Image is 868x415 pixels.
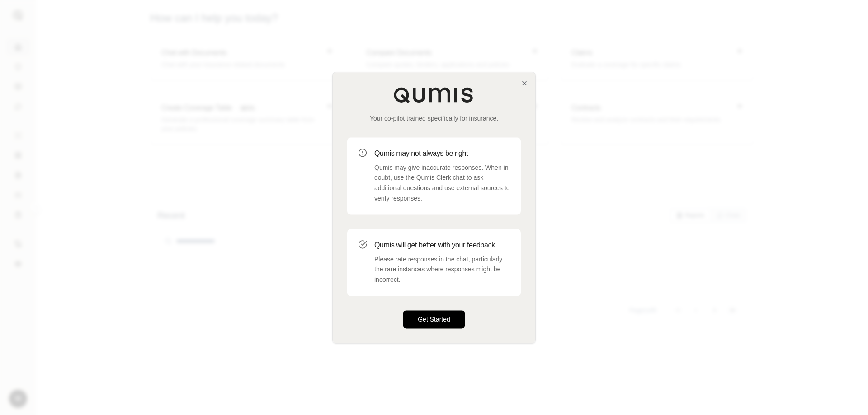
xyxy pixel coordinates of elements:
p: Qumis may give inaccurate responses. When in doubt, use the Qumis Clerk chat to ask additional qu... [374,163,510,204]
img: Qumis Logo [393,87,475,103]
p: Your co-pilot trained specifically for insurance. [347,114,521,123]
button: Get Started [403,310,465,328]
h3: Qumis will get better with your feedback [374,240,510,251]
p: Please rate responses in the chat, particularly the rare instances where responses might be incor... [374,254,510,285]
h3: Qumis may not always be right [374,148,510,159]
